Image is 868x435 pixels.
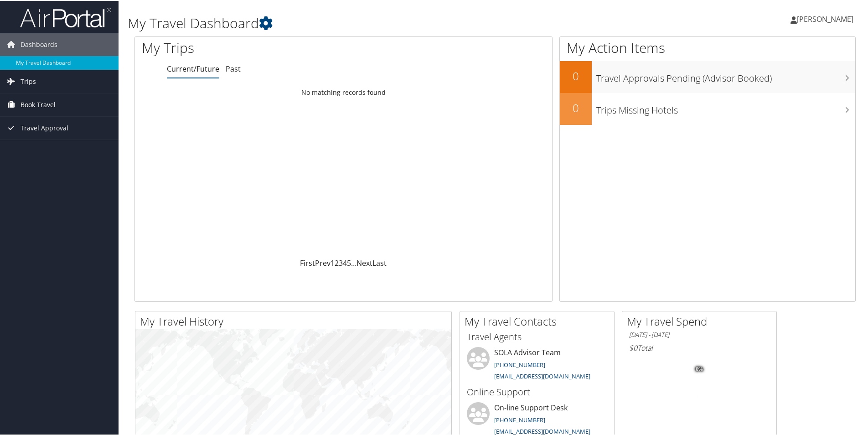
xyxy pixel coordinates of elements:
[21,116,68,139] span: Travel Approval
[347,257,351,267] a: 5
[339,257,343,267] a: 3
[140,313,451,328] h2: My Travel History
[335,257,339,267] a: 2
[494,415,545,423] a: [PHONE_NUMBER]
[560,37,855,57] h1: My Action Items
[351,257,356,267] span: …
[462,346,612,383] li: SOLA Advisor Team
[331,257,335,267] a: 1
[128,13,618,32] h1: My Travel Dashboard
[560,99,592,115] h2: 0
[167,63,219,73] a: Current/Future
[560,60,855,92] a: 0Travel Approvals Pending (Advisor Booked)
[596,67,855,84] h3: Travel Approvals Pending (Advisor Booked)
[629,342,637,352] span: $0
[627,313,776,328] h2: My Travel Spend
[494,360,545,368] a: [PHONE_NUMBER]
[226,63,241,73] a: Past
[135,83,552,100] td: No matching records found
[465,313,614,328] h2: My Travel Contacts
[596,98,855,116] h3: Trips Missing Hotels
[21,32,57,55] span: Dashboards
[629,342,770,352] h6: Total
[315,257,331,267] a: Prev
[494,426,590,435] a: [EMAIL_ADDRESS][DOMAIN_NAME]
[20,6,111,27] img: airportal-logo.png
[467,385,607,398] h3: Online Support
[696,366,703,371] tspan: 0%
[797,13,853,23] span: [PERSON_NAME]
[372,257,387,267] a: Last
[494,371,590,379] a: [EMAIL_ADDRESS][DOMAIN_NAME]
[142,37,372,57] h1: My Trips
[560,92,855,124] a: 0Trips Missing Hotels
[467,330,607,342] h3: Travel Agents
[21,69,36,92] span: Trips
[343,257,347,267] a: 4
[629,330,770,338] h6: [DATE] - [DATE]
[300,257,315,267] a: First
[560,67,592,83] h2: 0
[356,257,372,267] a: Next
[790,5,863,32] a: [PERSON_NAME]
[21,93,56,115] span: Book Travel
